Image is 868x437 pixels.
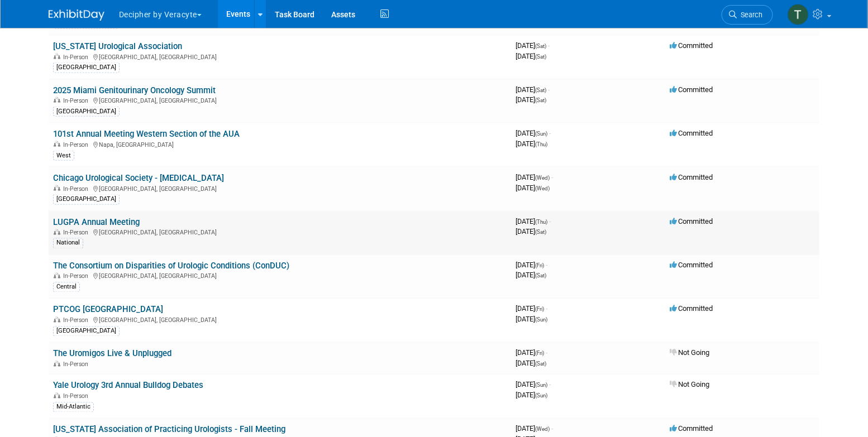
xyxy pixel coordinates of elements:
[53,402,94,412] div: Mid-Atlantic
[788,4,809,25] img: Tony Alvarado
[53,173,224,183] a: Chicago Urological Society - [MEDICAL_DATA]
[737,11,762,19] span: Search
[63,185,92,193] span: In-Person
[535,361,546,367] span: (Sat)
[53,326,120,337] div: [GEOGRAPHIC_DATA]
[63,141,92,148] span: In-Person
[535,350,544,357] span: (Fri)
[535,185,550,191] span: (Wed)
[53,41,182,51] a: [US_STATE] Urological Association
[549,217,551,225] span: -
[54,97,60,103] img: In-Person Event
[63,361,92,368] span: In-Person
[516,184,550,192] span: [DATE]
[535,43,546,49] span: (Sat)
[54,361,60,367] img: In-Person Event
[516,391,547,400] span: [DATE]
[670,305,713,313] span: Committed
[535,317,547,323] span: (Sun)
[53,107,120,117] div: [GEOGRAPHIC_DATA]
[516,52,546,60] span: [DATE]
[535,219,547,225] span: (Thu)
[53,305,163,315] a: PTCOG [GEOGRAPHIC_DATA]
[516,173,553,181] span: [DATE]
[722,5,773,25] a: Search
[516,425,553,433] span: [DATE]
[53,238,83,248] div: National
[516,217,551,225] span: [DATE]
[535,87,546,93] span: (Sat)
[516,305,547,313] span: [DATE]
[54,229,60,235] img: In-Person Event
[63,97,92,104] span: In-Person
[53,349,171,359] a: The Uromigos Live & Unplugged
[516,228,546,236] span: [DATE]
[670,349,709,357] span: Not Going
[548,41,550,50] span: -
[516,41,550,50] span: [DATE]
[54,273,60,278] img: In-Person Event
[53,95,507,104] div: [GEOGRAPHIC_DATA], [GEOGRAPHIC_DATA]
[53,194,120,204] div: [GEOGRAPHIC_DATA]
[53,381,203,391] a: Yale Urology 3rd Annual Bulldog Debates
[63,317,92,324] span: In-Person
[53,52,507,61] div: [GEOGRAPHIC_DATA], [GEOGRAPHIC_DATA]
[516,349,547,357] span: [DATE]
[551,173,553,181] span: -
[535,54,546,60] span: (Sat)
[549,129,551,137] span: -
[53,217,140,227] a: LUGPA Annual Meeting
[670,129,713,137] span: Committed
[551,425,553,433] span: -
[516,261,547,270] span: [DATE]
[54,54,60,59] img: In-Person Event
[53,271,507,280] div: [GEOGRAPHIC_DATA], [GEOGRAPHIC_DATA]
[516,315,547,324] span: [DATE]
[535,382,547,388] span: (Sun)
[49,9,104,21] img: ExhibitDay
[535,229,546,236] span: (Sat)
[535,131,547,137] span: (Sun)
[54,393,60,398] img: In-Person Event
[53,228,507,237] div: [GEOGRAPHIC_DATA], [GEOGRAPHIC_DATA]
[54,141,60,147] img: In-Person Event
[53,63,120,73] div: [GEOGRAPHIC_DATA]
[516,271,546,280] span: [DATE]
[516,140,547,148] span: [DATE]
[535,97,546,103] span: (Sat)
[535,263,544,269] span: (Fri)
[516,129,551,137] span: [DATE]
[670,217,713,225] span: Committed
[63,273,92,280] span: In-Person
[670,173,713,181] span: Committed
[63,54,92,61] span: In-Person
[535,306,544,313] span: (Fri)
[53,140,507,148] div: Napa, [GEOGRAPHIC_DATA]
[53,261,289,271] a: The Consortium on Disparities of Urologic Conditions (ConDUC)
[535,393,547,399] span: (Sun)
[516,359,546,368] span: [DATE]
[53,425,285,435] a: [US_STATE] Association of Practicing Urologists - Fall Meeting
[53,282,80,292] div: Central
[53,315,507,324] div: [GEOGRAPHIC_DATA], [GEOGRAPHIC_DATA]
[670,85,713,94] span: Committed
[63,393,92,400] span: In-Person
[54,317,60,323] img: In-Person Event
[670,381,709,389] span: Not Going
[548,85,550,94] span: -
[670,41,713,50] span: Committed
[546,305,547,313] span: -
[53,129,240,139] a: 101st Annual Meeting Western Section of the AUA
[516,85,550,94] span: [DATE]
[63,229,92,237] span: In-Person
[53,85,216,95] a: 2025 Miami Genitourinary Oncology Summit
[516,95,546,104] span: [DATE]
[535,141,547,147] span: (Thu)
[535,426,550,433] span: (Wed)
[516,381,551,389] span: [DATE]
[53,184,507,193] div: [GEOGRAPHIC_DATA], [GEOGRAPHIC_DATA]
[670,261,713,270] span: Committed
[549,381,551,389] span: -
[670,425,713,433] span: Committed
[54,185,60,191] img: In-Person Event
